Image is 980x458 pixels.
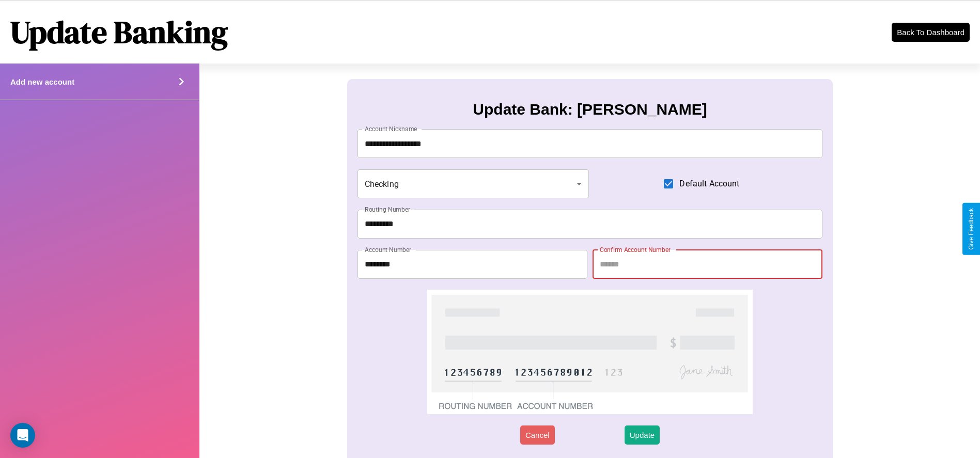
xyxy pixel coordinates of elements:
h1: Update Banking [10,11,228,53]
label: Confirm Account Number [600,245,671,254]
label: Account Nickname [365,124,417,133]
div: Open Intercom Messenger [10,423,35,448]
div: Give Feedback [968,208,975,250]
img: check [427,290,753,414]
label: Routing Number [365,205,410,214]
span: Default Account [679,178,739,190]
label: Account Number [365,245,411,254]
h4: Add new account [10,77,74,86]
h3: Update Bank: [PERSON_NAME] [473,101,707,118]
button: Cancel [520,425,555,445]
button: Back To Dashboard [892,23,970,42]
button: Update [625,425,660,445]
div: Checking [357,169,589,198]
